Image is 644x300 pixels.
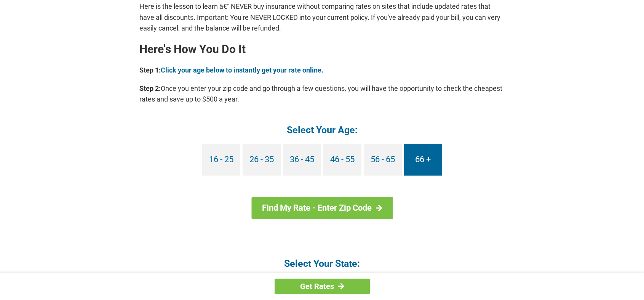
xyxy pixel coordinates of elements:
[202,144,240,176] a: 16 - 25
[139,1,505,33] p: Here is the lesson to learn â€“ NEVER buy insurance without comparing rates on sites that include...
[275,279,370,294] a: Get Rates
[283,144,321,176] a: 36 - 45
[161,66,323,74] a: Click your age below to instantly get your rate online.
[323,144,361,176] a: 46 - 55
[139,66,161,74] b: Step 1:
[139,43,505,55] h2: Here's How You Do It
[364,144,402,176] a: 56 - 65
[243,144,281,176] a: 26 - 35
[251,197,393,219] a: Find My Rate - Enter Zip Code
[139,84,161,92] b: Step 2:
[139,83,505,105] p: Once you enter your zip code and go through a few questions, you will have the opportunity to che...
[139,124,505,136] h4: Select Your Age:
[139,257,505,270] h4: Select Your State:
[404,144,442,176] a: 66 +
